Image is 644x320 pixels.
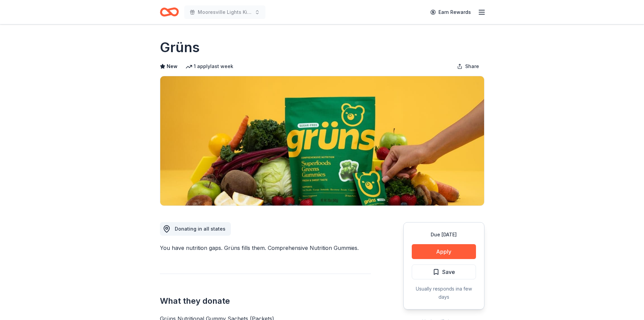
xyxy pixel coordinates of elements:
span: Mooresville Lights Kickoff Fundraiser [198,8,252,16]
button: Apply [412,244,476,259]
span: Share [465,62,479,70]
button: Save [412,264,476,279]
div: You have nutrition gaps. Grüns fills them. Comprehensive Nutrition Gummies. [160,244,371,252]
a: Home [160,4,179,20]
div: Due [DATE] [412,231,476,239]
a: Earn Rewards [426,6,475,18]
h1: Grüns [160,38,200,57]
span: New [167,62,177,70]
span: Donating in all states [175,226,225,232]
h2: What they donate [160,296,371,306]
div: 1 apply last week [186,62,233,70]
img: Image for Grüns [160,76,484,206]
button: Mooresville Lights Kickoff Fundraiser [184,5,265,19]
button: Share [452,60,484,73]
div: Usually responds in a few days [412,285,476,301]
span: Save [442,268,455,276]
